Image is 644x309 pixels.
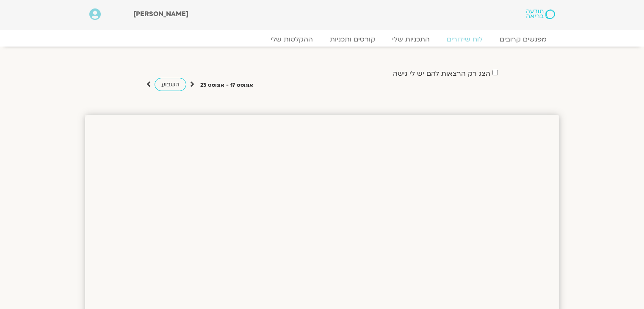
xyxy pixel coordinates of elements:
[491,35,555,44] a: מפגשים קרובים
[133,9,188,19] span: [PERSON_NAME]
[89,35,555,44] nav: Menu
[321,35,384,44] a: קורסים ותכניות
[155,78,186,91] a: השבוע
[384,35,438,44] a: התכניות שלי
[161,80,180,88] span: השבוע
[262,35,321,44] a: ההקלטות שלי
[393,70,490,77] label: הצג רק הרצאות להם יש לי גישה
[438,35,491,44] a: לוח שידורים
[200,81,253,90] p: אוגוסט 17 - אוגוסט 23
